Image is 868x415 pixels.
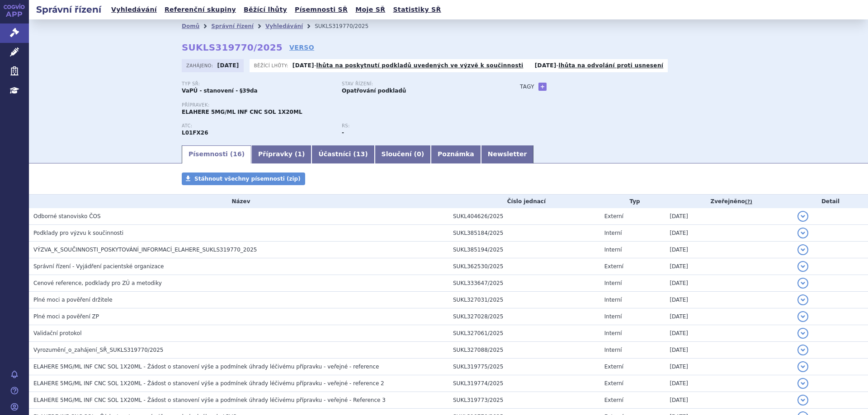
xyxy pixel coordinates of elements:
[448,225,600,242] td: SUKL385184/2025
[665,225,793,242] td: [DATE]
[448,392,600,409] td: SUKL319773/2025
[162,4,239,16] a: Referenční skupiny
[254,62,290,69] span: Běžící lhůty:
[194,176,301,182] span: Stáhnout všechny písemnosti (zip)
[604,297,622,303] span: Interní
[182,88,258,94] strong: VaPÚ - stanovení - §39da
[342,81,493,87] p: Stav řízení:
[604,247,622,253] span: Interní
[604,364,623,370] span: Externí
[797,228,808,238] button: detail
[33,247,257,253] span: VÝZVA_K_SOUČINNOSTI_POSKYTOVÁNÍ_INFORMACÍ_ELAHERE_SUKLS319770_2025
[211,23,254,29] a: Správní řízení
[535,62,664,69] p: -
[33,263,164,270] span: Správní řízení - Vyjádření pacientské organizace
[665,308,793,325] td: [DATE]
[33,330,82,336] span: Validační protokol
[448,195,600,208] th: Číslo jednací
[797,311,808,322] button: detail
[316,62,524,69] a: lhůta na poskytnutí podkladů uvedených ve výzvě k součinnosti
[797,345,808,355] button: detail
[297,150,302,158] span: 1
[665,292,793,308] td: [DATE]
[448,325,600,342] td: SUKL327061/2025
[182,109,302,115] span: ELAHERE 5MG/ML INF CNC SOL 1X20ML
[311,145,374,163] a: Účastníci (13)
[665,359,793,375] td: [DATE]
[793,195,868,208] th: Detail
[33,230,123,236] span: Podklady pro výzvu k součinnosti
[797,294,808,305] button: detail
[292,4,350,16] a: Písemnosti SŘ
[182,130,208,136] strong: MIRVETUXIMAB SORAVTANSIN
[182,123,333,129] p: ATC:
[448,359,600,375] td: SUKL319775/2025
[182,42,283,53] strong: SUKLS319770/2025
[315,19,380,33] li: SUKLS319770/2025
[182,81,333,87] p: Typ SŘ:
[604,313,622,320] span: Interní
[186,62,215,69] span: Zahájeno:
[29,3,108,16] h2: Správní řízení
[342,88,406,94] strong: Opatřování podkladů
[665,325,793,342] td: [DATE]
[520,81,534,92] h3: Tagy
[665,242,793,258] td: [DATE]
[535,62,557,69] strong: [DATE]
[29,195,448,208] th: Název
[745,199,752,205] abbr: (?)
[448,275,600,292] td: SUKL333647/2025
[33,397,386,403] span: ELAHERE 5MG/ML INF CNC SOL 1X20ML - Žádost o stanovení výše a podmínek úhrady léčivému přípravku ...
[797,378,808,389] button: detail
[797,278,808,289] button: detail
[448,308,600,325] td: SUKL327028/2025
[217,62,239,69] strong: [DATE]
[292,62,314,69] strong: [DATE]
[665,392,793,409] td: [DATE]
[233,150,241,158] span: 16
[448,208,600,225] td: SUKL404626/2025
[375,145,431,163] a: Sloučení (0)
[448,342,600,359] td: SUKL327088/2025
[448,242,600,258] td: SUKL385194/2025
[33,380,384,387] span: ELAHERE 5MG/ML INF CNC SOL 1X20ML - Žádost o stanovení výše a podmínek úhrady léčivému přípravku ...
[353,4,388,16] a: Moje SŘ
[251,145,311,163] a: Přípravky (1)
[241,4,290,16] a: Běžící lhůty
[604,280,622,286] span: Interní
[33,364,379,370] span: ELAHERE 5MG/ML INF CNC SOL 1X20ML - Žádost o stanovení výše a podmínek úhrady léčivému přípravku ...
[604,380,623,387] span: Externí
[797,211,808,222] button: detail
[448,375,600,392] td: SUKL319774/2025
[182,23,199,29] a: Domů
[356,150,365,158] span: 13
[665,275,793,292] td: [DATE]
[797,395,808,406] button: detail
[108,4,160,16] a: Vyhledávání
[604,263,623,270] span: Externí
[797,244,808,255] button: detail
[292,62,524,69] p: -
[33,280,162,286] span: Cenové reference, podklady pro ZÚ a metodiky
[448,258,600,275] td: SUKL362530/2025
[182,173,305,185] a: Stáhnout všechny písemnosti (zip)
[33,313,99,320] span: Plné moci a pověření ZP
[604,347,622,353] span: Interní
[342,130,344,136] strong: -
[797,261,808,272] button: detail
[665,342,793,359] td: [DATE]
[797,361,808,372] button: detail
[417,150,421,158] span: 0
[390,4,443,16] a: Statistiky SŘ
[797,328,808,339] button: detail
[182,103,502,108] p: Přípravek:
[665,258,793,275] td: [DATE]
[33,347,163,353] span: Vyrozumění_o_zahájení_SŘ_SUKLS319770/2025
[33,297,113,303] span: Plné moci a pověření držitele
[604,397,623,403] span: Externí
[342,123,493,129] p: RS:
[604,230,622,236] span: Interní
[604,330,622,336] span: Interní
[289,43,314,52] a: VERSO
[604,213,623,219] span: Externí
